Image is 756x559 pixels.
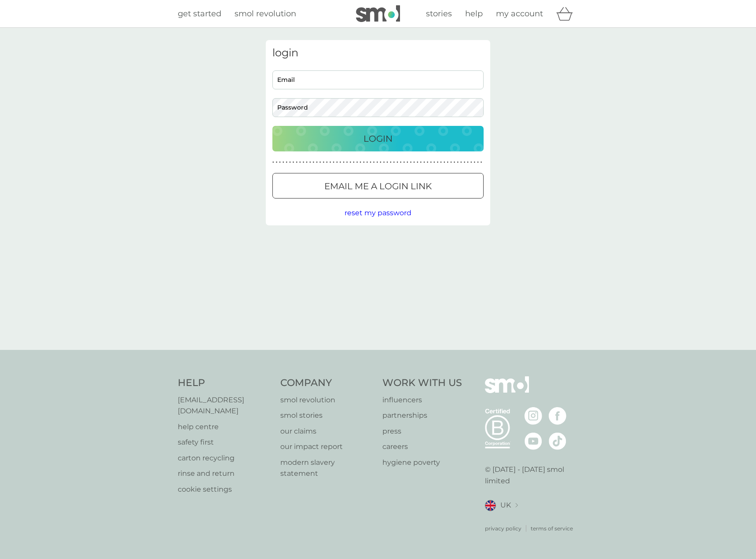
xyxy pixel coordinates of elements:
[370,160,371,165] p: ●
[400,160,402,165] p: ●
[286,160,288,165] p: ●
[356,5,400,22] img: smol
[272,160,274,165] p: ●
[289,160,291,165] p: ●
[382,394,462,406] a: influencers
[426,9,452,18] span: stories
[485,524,521,533] p: privacy policy
[396,160,398,165] p: ●
[178,437,272,448] p: safety first
[382,376,462,390] h4: Work With Us
[367,160,368,165] p: ●
[280,376,374,390] h4: Company
[386,160,388,165] p: ●
[280,410,374,421] a: smol stories
[235,7,296,20] a: smol revolution
[280,426,374,437] a: our claims
[549,432,566,450] img: visit the smol Tiktok page
[525,432,542,450] img: visit the smol Youtube page
[417,160,418,165] p: ●
[324,179,432,193] p: Email me a login link
[531,524,573,533] a: terms of service
[525,407,542,425] img: visit the smol Instagram page
[280,441,374,452] a: our impact report
[485,464,579,486] p: © [DATE] - [DATE] smol limited
[178,468,272,479] a: rinse and return
[430,160,432,165] p: ●
[440,160,442,165] p: ●
[380,160,382,165] p: ●
[296,160,297,165] p: ●
[346,160,348,165] p: ●
[382,426,462,437] p: press
[363,160,365,165] p: ●
[280,394,374,406] a: smol revolution
[178,9,221,18] span: get started
[283,160,284,165] p: ●
[303,160,305,165] p: ●
[333,160,334,165] p: ●
[309,160,311,165] p: ●
[450,160,452,165] p: ●
[433,160,435,165] p: ●
[383,160,385,165] p: ●
[481,160,482,165] p: ●
[299,160,301,165] p: ●
[470,160,472,165] p: ●
[178,394,272,417] a: [EMAIL_ADDRESS][DOMAIN_NAME]
[178,484,272,495] a: cookie settings
[349,160,351,165] p: ●
[444,160,445,165] p: ●
[496,7,543,20] a: my account
[235,9,296,18] span: smol revolution
[272,173,484,199] button: Email me a login link
[390,160,392,165] p: ●
[178,376,272,390] h4: Help
[454,160,455,165] p: ●
[420,160,422,165] p: ●
[423,160,425,165] p: ●
[437,160,439,165] p: ●
[343,160,345,165] p: ●
[323,160,324,165] p: ●
[382,410,462,421] a: partnerships
[556,5,578,22] div: basket
[413,160,415,165] p: ●
[485,500,496,511] img: UK flag
[403,160,405,165] p: ●
[447,160,449,165] p: ●
[178,7,221,20] a: get started
[382,457,462,468] a: hygiene poverty
[426,7,452,20] a: stories
[382,441,462,452] a: careers
[345,209,411,217] span: reset my password
[373,160,375,165] p: ●
[474,160,476,165] p: ●
[326,160,328,165] p: ●
[178,421,272,433] a: help centre
[336,160,338,165] p: ●
[460,160,462,165] p: ●
[360,160,361,165] p: ●
[319,160,321,165] p: ●
[178,452,272,464] a: carton recycling
[427,160,429,165] p: ●
[393,160,395,165] p: ●
[280,457,374,479] a: modern slavery statement
[306,160,308,165] p: ●
[363,132,393,146] p: Login
[549,407,566,425] img: visit the smol Facebook page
